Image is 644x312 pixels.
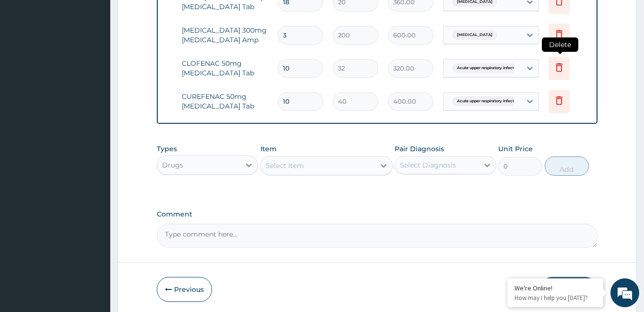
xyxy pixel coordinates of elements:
[157,5,180,28] div: Minimize live chat window
[545,156,589,176] button: Add
[395,144,444,154] label: Pair Diagnosis
[162,160,183,170] div: Drugs
[515,284,596,292] div: We're Online!
[157,145,177,153] label: Types
[56,95,132,192] span: We're online!
[452,30,497,40] span: [MEDICAL_DATA]
[157,210,597,218] label: Comment
[177,21,273,49] td: [MEDICAL_DATA] 300mg [MEDICAL_DATA] Amp
[498,144,533,154] label: Unit Price
[260,144,277,154] label: Item
[515,294,596,302] p: How may I help you today?
[540,277,597,302] button: Submit
[266,161,304,170] div: Select Item
[5,209,183,243] textarea: Type your message and hit 'Enter'
[50,54,161,66] div: Chat with us now
[400,160,456,170] div: Select Diagnosis
[177,87,273,116] td: CUREFENAC 50mg [MEDICAL_DATA] Tab
[452,96,522,106] span: Acute upper respiratory infect...
[18,48,39,72] img: d_794563401_company_1708531726252_794563401
[452,63,522,73] span: Acute upper respiratory infect...
[157,277,212,302] button: Previous
[177,54,273,83] td: CLOFENAC 50mg [MEDICAL_DATA] Tab
[542,37,578,52] span: Delete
